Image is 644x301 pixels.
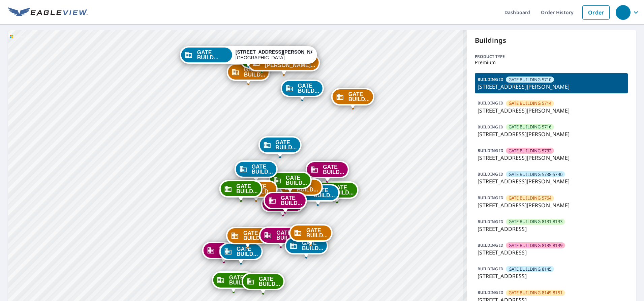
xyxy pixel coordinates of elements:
span: GATE [PERSON_NAME]... [265,58,315,68]
p: BUILDING ID [478,266,503,272]
div: Dropped pin, building GATE CABANA, Commercial property, 5710 Caruth Haven Ln Dallas, TX 75206 [248,54,320,75]
span: GATE BUILDING 5716 [509,124,552,130]
div: Dropped pin, building GATE BUILDING 8209, Commercial property, 8209 Southwestern Blvd Dallas, TX ... [280,178,323,199]
span: GATE BUILDING 5714 [509,100,552,107]
p: BUILDING ID [478,100,503,106]
div: Dropped pin, building GATE BUILDING 8131-8133, Commercial property, 8135 Southwestern Blvd Dallas... [212,271,255,292]
p: Product type [475,54,628,60]
p: [STREET_ADDRESS][PERSON_NAME] [478,177,625,185]
div: [GEOGRAPHIC_DATA] [236,49,312,61]
p: Premium [475,60,628,65]
span: GATE BUILD... [276,230,298,240]
p: [STREET_ADDRESS] [478,248,625,257]
span: GATE BUILDING 8131-8133 [509,218,562,225]
div: Dropped pin, building GATE BUILDING 5714, Commercial property, 5704 Caruth Haven Ln Dallas, TX 75206 [227,63,270,84]
span: GATE BUILD... [275,140,297,150]
span: GATE BUILD... [252,184,273,194]
p: BUILDING ID [478,195,503,201]
p: [STREET_ADDRESS] [478,272,625,280]
p: BUILDING ID [478,124,503,130]
div: Dropped pin, building GATE BUILDING 8165-8167, Commercial property, 8219 Southwestern Blvd Dallas... [285,237,328,258]
span: GATE BUILD... [236,184,257,194]
p: [STREET_ADDRESS][PERSON_NAME] [478,201,625,209]
span: GATE BUILD... [281,195,302,206]
span: GATE BUILD... [348,92,370,102]
p: BUILDING ID [478,171,503,177]
span: GATE BUILD... [251,164,273,174]
p: BUILDING ID [478,219,503,224]
div: Dropped pin, building GATE BUILDING 5710, Commercial property, 5704 Caruth Haven Ln Dallas, TX 75206 [180,46,317,67]
div: Dropped pin, building GATE BUILDING 8275, Commercial property, 8275 Southwestern Blvd Dallas, TX ... [264,192,307,213]
span: GATE BUILD... [244,67,265,77]
div: Dropped pin, building GATE BUILDING 5738-5740, Commercial property, 5710 Caruth Haven Ln Dallas, ... [281,80,324,100]
span: GATE BUILD... [237,246,258,257]
div: Dropped pin, building GATE BUILDING 8203, Commercial property, 8203 Southwestern Blvd Dallas, TX ... [306,161,349,182]
span: GATE BUILD... [302,241,323,251]
a: Order [582,5,610,20]
span: GATE BUILD... [313,188,335,198]
div: Dropped pin, building GATE BUILDING 8227, Commercial property, 8227 Southwestern Blvd Dallas, TX ... [234,160,277,181]
div: Dropped pin, building GATE BUILDING 8171-8173, Commercial property, 8219 Southwestern Blvd Dallas... [289,224,332,245]
span: GATE BUILDING 8145 [509,266,552,272]
span: GATE BUILD... [286,175,307,185]
span: GATE BUILD... [229,275,250,285]
span: GATE BUILD... [259,276,280,287]
p: [STREET_ADDRESS][PERSON_NAME] [478,107,625,115]
div: Dropped pin, building GATE BUILDING 8205, Commercial property, 8205 Southwestern Blvd Dallas, TX ... [296,184,339,205]
span: GATE BUILD... [332,185,354,195]
img: EV Logo [8,7,88,18]
div: Dropped pin, building GATE BUILDING 8277, Commercial property, 8277 Southwestern Blvd Dallas, TX ... [258,136,301,157]
p: BUILDING ID [478,290,503,295]
div: Dropped pin, building GATE BUILDING 8153, Commercial property, 8133 Southwestern Blvd Dallas, TX ... [242,273,285,294]
p: [STREET_ADDRESS][PERSON_NAME] [478,130,625,138]
span: GATE BUILD... [306,228,328,238]
span: GATE BUILD... [298,83,319,93]
span: GATE BUILDING 5764 [509,195,552,201]
p: BUILDING ID [478,148,503,153]
p: [STREET_ADDRESS] [478,225,625,233]
span: GATE BUILD... [197,50,229,60]
div: Dropped pin, building GATE BUILDING 8215, Commercial property, 8215 Southwestern Blvd Dallas, TX ... [269,172,312,192]
span: GATE BUILD... [297,182,318,192]
span: GATE BUILDING 5738-5740 [509,171,562,178]
span: GATE BUILD... [243,231,265,241]
div: Dropped pin, building GATE BUILDING 8149-8151, Commercial property, 8131 Southwestern Blvd Dallas... [226,227,269,248]
span: GATE BUILDING 5710 [509,77,552,83]
div: Dropped pin, building GATE BUILDING 8241-8243, Commercial property, 8241 Southwestern Blvd Dallas... [219,180,262,201]
div: Dropped pin, building GATE BUILDING 8159-8161, Commercial property, 8135 Southwestern Blvd Dallas... [259,227,302,247]
div: Dropped pin, building GATE BUILDING 8219-8221, Commercial property, 8221 Southwestern Blvd Dallas... [261,195,304,216]
span: GATE BUILDING 8135-8139 [509,242,562,249]
div: Dropped pin, building GATE BUILDING 8231-8233, Commercial property, 8233 Southwestern Blvd Dallas... [235,180,278,201]
div: Dropped pin, building GATE BUILDING 8201, Commercial property, 8201 Southwestern Blvd Dallas, TX ... [315,181,358,202]
p: BUILDING ID [478,242,503,248]
strong: [STREET_ADDRESS][PERSON_NAME] [236,49,323,55]
div: Dropped pin, building GATE BUILDING 8135-8139, Commercial property, 8137 Southwestern Blvd Dallas... [202,242,245,263]
div: Dropped pin, building GATE BUILDING 5764, Commercial property, 5760 Caruth Haven Ln Dallas, TX 75206 [331,88,374,109]
p: [STREET_ADDRESS][PERSON_NAME] [478,83,625,91]
span: GATE BUILDING 5732 [509,148,552,154]
div: Dropped pin, building GATE BUILDING 8145, Commercial property, 8131 Southwestern Blvd Dallas, TX ... [219,243,263,264]
p: BUILDING ID [478,77,503,82]
span: GATE BUILD... [323,164,344,175]
p: Buildings [475,35,628,46]
span: GATE BUILDING 8149-8151 [509,290,562,296]
p: [STREET_ADDRESS][PERSON_NAME] [478,154,625,162]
